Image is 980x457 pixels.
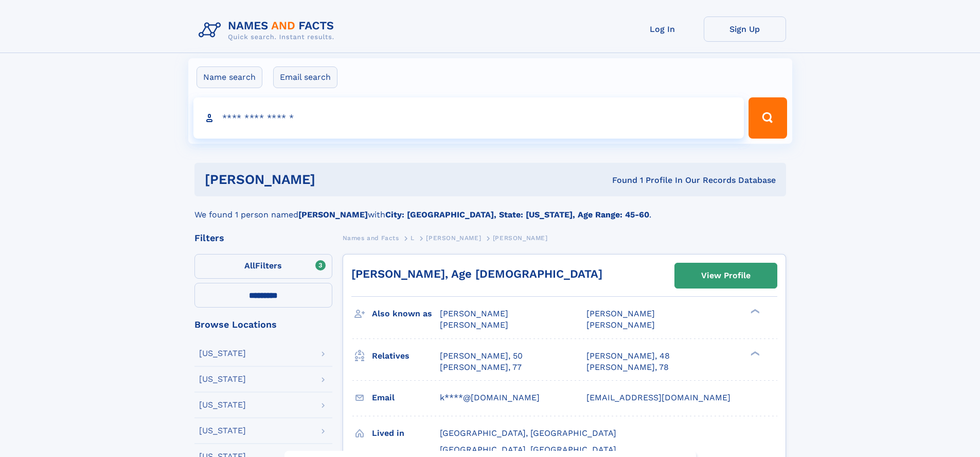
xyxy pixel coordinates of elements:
[704,16,786,42] a: Sign Up
[298,210,368,219] b: [PERSON_NAME]
[675,263,777,288] a: View Profile
[205,173,464,186] h1: [PERSON_NAME]
[411,231,415,244] a: L
[194,16,343,44] img: Logo Names and Facts
[440,428,616,438] span: [GEOGRAPHIC_DATA], [GEOGRAPHIC_DATA]
[199,349,246,358] div: [US_STATE]
[493,234,548,242] span: [PERSON_NAME]
[194,233,332,243] div: Filters
[440,445,616,454] span: [GEOGRAPHIC_DATA], [GEOGRAPHIC_DATA]
[748,350,760,357] div: ❯
[748,308,760,315] div: ❯
[411,234,415,242] span: L
[426,234,481,242] span: [PERSON_NAME]
[586,362,669,373] a: [PERSON_NAME], 78
[586,350,670,362] a: [PERSON_NAME], 48
[701,264,751,287] div: View Profile
[244,261,255,270] span: All
[193,97,744,139] input: search input
[586,393,730,402] span: [EMAIL_ADDRESS][DOMAIN_NAME]
[385,210,649,219] b: City: [GEOGRAPHIC_DATA], State: [US_STATE], Age Range: 45-60
[199,401,246,409] div: [US_STATE]
[621,16,704,42] a: Log In
[194,320,332,329] div: Browse Locations
[194,196,786,221] div: We found 1 person named with .
[197,66,262,88] label: Name search
[372,347,440,365] h3: Relatives
[440,362,522,373] a: [PERSON_NAME], 77
[440,320,508,330] span: [PERSON_NAME]
[749,97,787,139] button: Search Button
[440,309,508,318] span: [PERSON_NAME]
[372,425,440,442] h3: Lived in
[343,231,399,244] a: Names and Facts
[440,350,523,362] a: [PERSON_NAME], 50
[586,320,655,330] span: [PERSON_NAME]
[586,309,655,318] span: [PERSON_NAME]
[199,375,246,383] div: [US_STATE]
[426,231,481,244] a: [PERSON_NAME]
[351,267,602,280] a: [PERSON_NAME], Age [DEMOGRAPHIC_DATA]
[372,389,440,407] h3: Email
[194,254,332,279] label: Filters
[273,66,337,88] label: Email search
[372,305,440,323] h3: Also known as
[199,427,246,435] div: [US_STATE]
[464,175,776,186] div: Found 1 Profile In Our Records Database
